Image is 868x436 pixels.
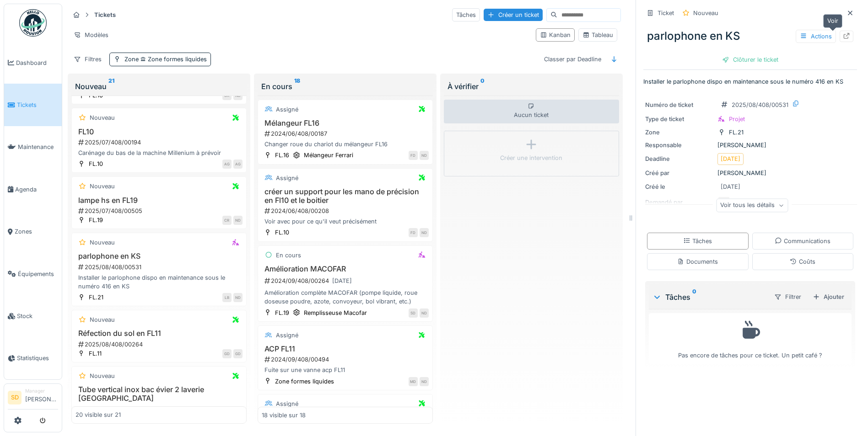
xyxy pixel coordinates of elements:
div: ND [233,91,243,100]
div: FL.16 [89,91,103,100]
a: Zones [4,211,62,253]
div: Classer par Deadline [540,53,605,66]
a: Maintenance [4,126,62,168]
h3: FL10 [75,128,243,136]
div: Zone formes liquides [275,377,334,386]
div: Assigné [276,331,298,340]
div: FD [409,228,418,237]
div: FL.19 [89,216,103,224]
a: SD Manager[PERSON_NAME] [8,388,58,409]
p: Installer le parlophone dispo en maintenance sous le numéro 416 en KS [643,77,857,86]
div: Tâches [683,237,712,245]
span: Équipements [18,270,58,278]
div: 2024/06/408/00187 [264,129,429,138]
div: FL.19 [275,308,289,317]
div: Carénage du bas de la machine Millenium à prévoir [75,149,243,157]
img: Badge_color-CXgf-gQk.svg [19,9,47,37]
div: FL.10 [275,228,289,237]
div: Communications [775,237,830,245]
a: Statistiques [4,337,62,379]
div: [PERSON_NAME] [645,141,855,149]
h3: Réfection du sol en FL11 [75,329,243,338]
div: Assigné [276,174,298,182]
h3: lampe hs en FL19 [75,196,243,205]
a: Équipements [4,253,62,295]
div: Responsable [645,141,714,149]
div: À vérifier [447,81,615,92]
div: [PERSON_NAME] [645,169,855,177]
div: ND [420,151,429,160]
div: FL.21 [89,293,103,302]
div: Tableau [582,31,613,39]
div: Numéro de ticket [645,101,714,109]
div: Voir [823,14,842,27]
div: Kanban [540,31,571,39]
div: 2025/08/408/00531 [77,263,243,271]
div: [DATE] [721,182,740,191]
div: [DATE] [332,276,352,285]
div: Nouveau [90,372,115,380]
div: 2024/06/408/00208 [264,207,429,215]
div: MD [409,377,418,386]
div: Modèles [70,28,113,42]
span: Agenda [15,185,58,194]
div: Amélioration complète MACOFAR (pompe liquide, roue doseuse poudre, azote, convoyeur, bol vibrant,... [262,288,429,306]
div: Clôturer le ticket [718,53,782,66]
div: Filtres [70,53,106,66]
div: Créer un ticket [484,9,543,21]
li: [PERSON_NAME] [25,388,58,407]
div: FL.16 [275,151,289,160]
div: parlophone en KS [643,24,857,48]
div: SD [409,308,418,318]
div: Assigné [276,105,298,114]
div: Remplisseuse Macofar [304,308,367,317]
div: 2025/07/408/00505 [77,207,243,215]
span: Statistiques [17,354,58,362]
div: Installer le parlophone dispo en maintenance sous le numéro 416 en KS [75,273,243,291]
div: Nouveau [90,238,115,247]
div: Créé par [645,169,714,177]
div: 2025/08/408/00264 [77,340,243,349]
div: Type de ticket [645,115,714,123]
div: [DATE] [721,154,740,163]
div: CR [222,216,232,225]
div: ND [420,377,429,386]
div: Filtrer [770,290,805,303]
span: Maintenance [18,143,58,151]
div: GD [222,349,232,358]
div: Tâches [452,8,480,21]
div: Nouveau [90,182,115,191]
div: ND [420,228,429,237]
div: FL.21 [729,128,744,137]
div: Deadline [645,154,714,163]
div: Actions [796,30,836,43]
span: Zones [15,227,58,236]
strong: Tickets [91,11,119,19]
div: AG [233,160,243,169]
h3: Tube vertical inox bac évier 2 laverie [GEOGRAPHIC_DATA] [75,385,243,403]
div: Voir avec pour ce qu'il veut précisément [262,217,429,226]
div: Fuite sur une vanne acp FL11 [262,366,429,374]
a: Tickets [4,84,62,126]
div: 18 visible sur 18 [262,411,306,420]
div: Mélangeur Ferrari [304,151,353,160]
span: Tickets [17,101,58,109]
div: Nouveau [75,81,243,92]
div: GD [233,349,243,358]
div: Documents [677,257,718,266]
div: LB [222,293,232,302]
div: Tâches [652,292,766,303]
div: Aucun ticket [444,100,619,123]
a: Stock [4,295,62,337]
span: Dashboard [16,58,58,67]
span: Zone formes liquides [139,56,207,63]
div: Créer une intervention [500,154,562,162]
h3: Mélangeur FL16 [262,119,429,128]
div: ND [233,293,243,302]
div: 2025/08/408/00531 [732,101,788,109]
div: Nouveau [90,113,115,122]
div: Projet [729,115,745,123]
div: 20 visible sur 21 [75,411,121,420]
div: AG [222,160,232,169]
div: Nouveau [693,9,718,17]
